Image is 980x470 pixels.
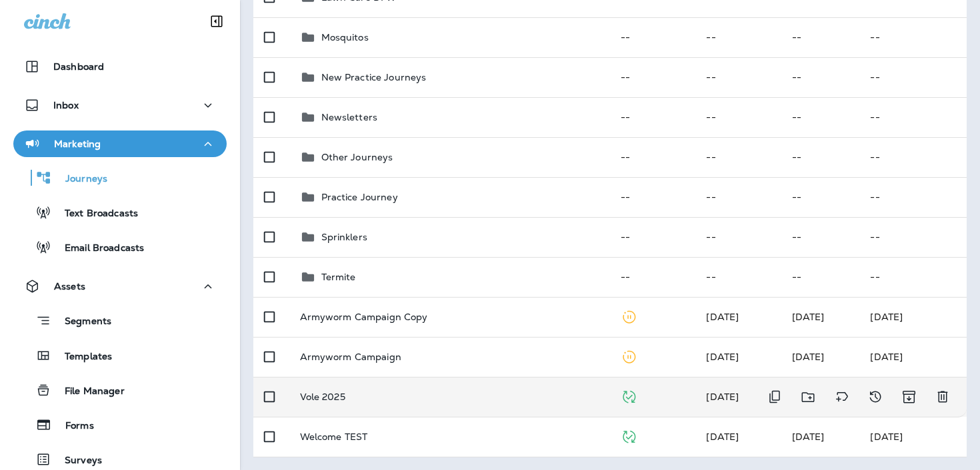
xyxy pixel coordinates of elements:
[321,232,367,242] p: Sprinklers
[13,411,227,439] button: Forms
[321,272,356,282] p: Termite
[610,217,695,257] td: --
[610,57,695,97] td: --
[321,112,378,122] p: Newsletters
[706,391,739,403] span: Jared Rich
[13,53,227,80] button: Dashboard
[781,217,860,257] td: --
[792,431,825,443] span: Jason Munk
[859,337,967,377] td: [DATE]
[54,138,101,149] p: Marketing
[53,61,104,72] p: Dashboard
[13,342,227,369] button: Templates
[706,351,739,363] span: Deanna Durrant
[695,177,781,217] td: --
[54,281,85,292] p: Assets
[300,312,428,322] p: Armyworm Campaign Copy
[695,57,781,97] td: --
[859,57,967,97] td: --
[51,455,102,467] p: Surveys
[610,177,695,217] td: --
[761,383,788,411] button: Duplicate
[859,297,967,337] td: [DATE]
[781,177,860,217] td: --
[621,429,637,441] span: Published
[13,130,227,157] button: Marketing
[859,17,967,57] td: --
[929,383,956,411] button: Delete
[706,311,739,323] span: Deanna Durrant
[13,198,227,226] button: Text Broadcasts
[13,273,227,300] button: Assets
[781,257,860,297] td: --
[829,383,855,411] button: Add tags
[695,17,781,57] td: --
[321,192,398,202] p: Practice Journey
[695,137,781,177] td: --
[13,233,227,261] button: Email Broadcasts
[695,257,781,297] td: --
[610,257,695,297] td: --
[895,383,923,411] button: Archive
[792,351,825,363] span: Jason Munk
[621,310,637,322] span: Paused
[859,417,967,457] td: [DATE]
[621,389,637,401] span: Published
[13,306,227,335] button: Segments
[53,100,79,111] p: Inbox
[695,97,781,137] td: --
[859,137,967,177] td: --
[51,385,125,398] p: File Manager
[300,391,345,402] p: Vole 2025
[51,316,111,329] p: Segments
[321,32,369,43] p: Mosquitos
[300,352,401,362] p: Armyworm Campaign
[51,208,138,220] p: Text Broadcasts
[781,57,860,97] td: --
[621,350,637,361] span: Paused
[695,217,781,257] td: --
[781,97,860,137] td: --
[321,152,393,162] p: Other Journeys
[52,173,107,186] p: Journeys
[706,431,739,443] span: Jason Munk
[321,72,427,83] p: New Practice Journeys
[13,376,227,404] button: File Manager
[859,177,967,217] td: --
[862,383,889,411] button: View Changelog
[859,257,967,297] td: --
[13,164,227,192] button: Journeys
[792,311,825,323] span: Jason Munk
[610,97,695,137] td: --
[610,137,695,177] td: --
[52,420,94,433] p: Forms
[859,97,967,137] td: --
[781,17,860,57] td: --
[610,17,695,57] td: --
[13,92,227,118] button: Inbox
[781,137,860,177] td: --
[198,8,235,35] button: Collapse Sidebar
[795,383,822,411] button: Move to folder
[51,351,112,363] p: Templates
[859,217,967,257] td: --
[51,242,144,255] p: Email Broadcasts
[300,431,368,442] p: Welcome TEST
